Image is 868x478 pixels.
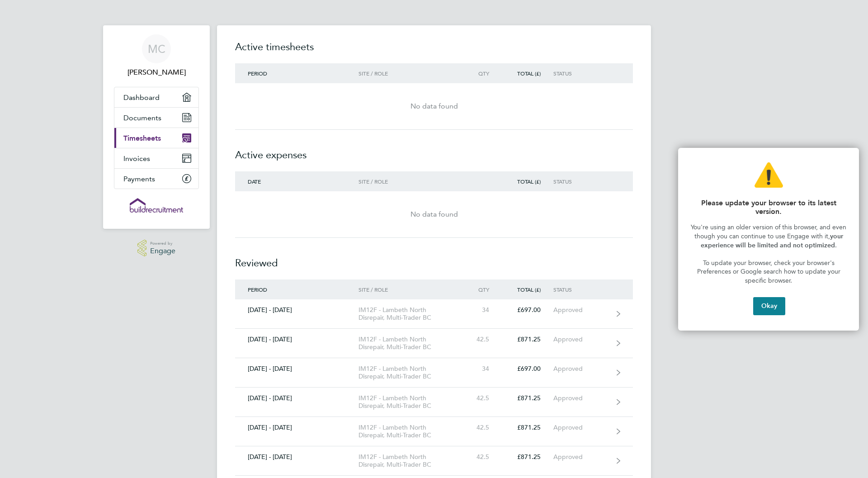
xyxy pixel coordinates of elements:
[553,286,609,293] div: Status
[678,148,859,331] div: Update your browser to its latest version
[359,336,462,351] div: IM12F - Lambeth North Disrepair, Multi-Trader BC
[553,365,609,373] div: Approved
[553,394,609,402] div: Approved
[502,306,553,314] div: £697.00
[235,453,359,461] div: [DATE] - [DATE]
[123,134,161,142] span: Timesheets
[502,286,553,293] div: Total (£)
[123,175,155,183] span: Payments
[103,25,210,229] nav: Main navigation
[462,336,502,343] div: 42.5
[235,306,359,314] div: [DATE] - [DATE]
[359,306,462,322] div: IM12F - Lambeth North Disrepair, Multi-Trader BC
[502,70,553,76] div: Total (£)
[235,394,359,402] div: [DATE] - [DATE]
[114,108,198,128] a: Documents
[553,178,609,185] div: Status
[235,336,359,343] div: [DATE] - [DATE]
[502,394,553,402] div: £871.25
[123,154,150,163] span: Invoices
[462,286,502,293] div: Qty
[148,43,165,55] span: MC
[462,424,502,431] div: 42.5
[114,128,198,148] a: Timesheets
[359,178,462,185] div: Site / Role
[123,93,160,102] span: Dashboard
[150,247,175,255] span: Engage
[462,394,502,402] div: 42.5
[462,306,502,314] div: 34
[114,67,199,78] span: Michael Cole
[235,365,359,373] div: [DATE] - [DATE]
[359,424,462,439] div: IM12F - Lambeth North Disrepair, Multi-Trader BC
[235,238,633,279] h2: Reviewed
[150,240,175,247] span: Powered by
[502,424,553,431] div: £871.25
[553,70,609,76] div: Status
[359,394,462,410] div: IM12F - Lambeth North Disrepair, Multi-Trader BC
[359,365,462,380] div: IM12F - Lambeth North Disrepair, Multi-Trader BC
[502,365,553,373] div: £697.00
[502,336,553,343] div: £871.25
[359,70,462,76] div: Site / Role
[114,87,198,107] a: Dashboard
[502,178,553,185] div: Total (£)
[235,130,633,171] h2: Active expenses
[235,178,359,185] div: Date
[114,148,198,168] a: Invoices
[462,365,502,373] div: 34
[235,40,633,63] h2: Active timesheets
[553,336,609,343] div: Approved
[123,114,161,122] span: Documents
[114,198,199,213] a: Go to home page
[359,453,462,469] div: IM12F - Lambeth North Disrepair, Multi-Trader BC
[235,101,633,112] div: No data found
[235,424,359,431] div: [DATE] - [DATE]
[235,209,633,220] div: No data found
[114,34,199,78] a: Go to account details
[462,453,502,461] div: 42.5
[755,162,783,188] img: Warning Icon
[689,199,848,216] p: Please update your browser to its latest version.
[502,453,553,461] div: £871.25
[359,286,462,293] div: Site / Role
[114,169,198,189] a: Payments
[248,70,267,77] span: Period
[553,306,609,314] div: Approved
[130,198,183,213] img: buildrec-logo-retina.png
[553,453,609,461] div: Approved
[248,286,267,293] span: Period
[462,70,502,76] div: Qty
[553,424,609,431] div: Approved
